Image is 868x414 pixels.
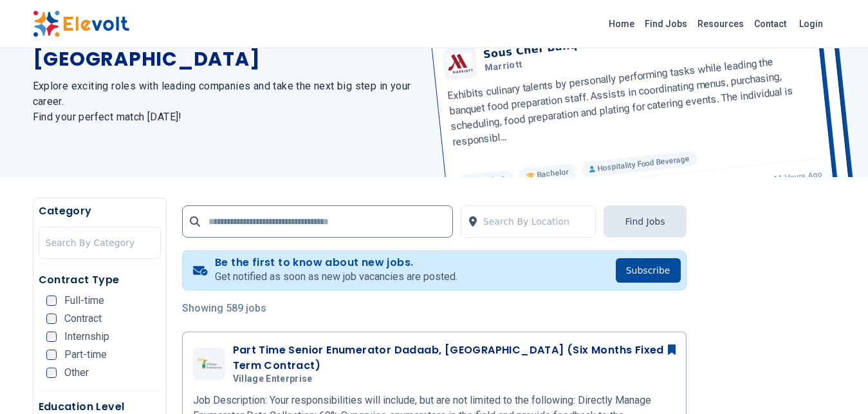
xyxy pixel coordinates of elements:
h4: Be the first to know about new jobs. [215,256,457,269]
h2: Explore exciting roles with leading companies and take the next big step in your career. Find you... [33,79,419,125]
h5: Category [39,203,161,219]
span: Village Enterprise [233,373,313,385]
span: Internship [64,332,109,342]
input: Internship [46,332,57,342]
h3: Part Time Senior Enumerator Dadaab, [GEOGRAPHIC_DATA] (Six Months Fixed Term Contract) [233,343,676,373]
img: Elevolt [33,10,129,37]
a: Login [791,11,831,37]
a: Resources [692,14,749,34]
img: Village Enterprise [196,357,222,370]
a: Home [604,14,640,34]
a: Contact [749,14,791,34]
span: Part-time [64,350,107,360]
h1: The Latest Jobs in [GEOGRAPHIC_DATA] [33,24,419,71]
p: Get notified as soon as new job vacancies are posted. [215,269,457,285]
iframe: Chat Widget [804,352,868,414]
a: Find Jobs [640,14,692,34]
p: Showing 589 jobs [182,301,687,316]
span: Full-time [64,296,104,306]
span: Contract [64,314,102,324]
input: Contract [46,314,57,324]
button: Subscribe [616,258,681,283]
input: Full-time [46,296,57,306]
span: Other [64,368,89,378]
button: Find Jobs [604,205,686,238]
h5: Contract Type [39,272,161,288]
input: Other [46,368,57,378]
input: Part-time [46,350,57,360]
